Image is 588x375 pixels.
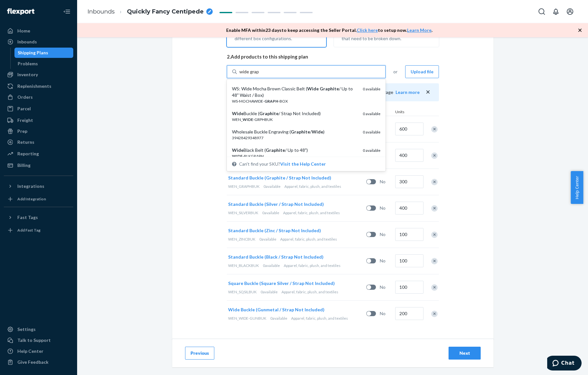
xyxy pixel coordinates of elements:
[228,175,331,180] span: Standard Buckle (Graphite / Strap Not Included)
[17,359,49,365] div: Give Feedback
[4,137,73,147] a: Returns
[17,227,40,233] div: Add Fast Tag
[262,210,279,215] span: 0 available
[228,237,255,242] span: WEN_ZINCBUK
[232,147,244,153] em: Wide
[232,154,243,159] em: WIDE
[395,123,423,135] input: Quantity
[228,280,335,286] span: Square Buckle (Square Silver / Strap Not Included)
[228,184,260,189] span: WEN_GRAPHBUK
[4,115,73,125] a: Freight
[228,254,324,260] button: Standard Buckle (Black / Strap Not Included)
[228,236,364,242] div: Apparel, fabric, plush, and textiles
[232,117,358,122] div: WEN_ -GRPHBUK
[17,139,34,145] div: Returns
[227,53,439,60] span: 2. Add products to this shipping plan
[395,175,423,188] input: Quantity
[263,184,281,189] span: 0 available
[232,98,358,104] div: WS-MOCHAWIDE- -BOX
[380,205,393,211] span: No
[228,228,321,233] span: Standard Buckle (Zinc / Strap Not Included)
[17,326,36,333] div: Settings
[380,258,393,264] span: No
[228,306,325,313] button: Wide Buckle (Gunmetal / Strap Not Included)
[4,149,73,159] a: Reporting
[259,111,279,116] em: Graphite
[228,263,259,268] span: WEN_BLACKBUK
[228,227,321,234] button: Standard Buckle (Zinc / Strap Not Included)
[18,50,48,56] div: Shipping Plans
[4,81,73,91] a: Replenishments
[17,214,38,221] div: Fast Tags
[363,148,380,153] span: 0 available
[17,337,51,343] div: Talk to Support
[232,129,358,135] div: Wholesale Buckle Engraving ( / )
[431,179,438,185] div: Remove Item
[4,181,73,191] button: Integrations
[17,348,43,354] div: Help Center
[185,347,214,360] button: Previous
[17,71,38,78] div: Inventory
[232,86,358,98] div: WS: Wide Mocha Brown Classic Belt ( / Up to 48" Waist / Box)
[17,105,31,112] div: Parcel
[232,110,358,117] div: Buckle ( / Strap Not Included)
[14,48,74,58] a: Shipping Plans
[17,128,27,134] div: Prep
[394,109,423,116] div: Units
[4,104,73,114] a: Parcel
[547,356,582,372] iframe: Opens a widget where you can chat to one of our agents
[17,39,37,45] div: Inbounds
[564,5,576,18] button: Open account menu
[380,126,393,132] span: No
[454,350,475,356] div: Next
[395,228,423,241] input: Quantity
[228,289,257,294] span: WEN_SQSILBUK
[228,184,364,189] div: Apparel, fabric, plush, and textiles
[431,232,438,238] div: Remove Item
[17,117,33,123] div: Freight
[17,28,30,34] div: Home
[431,284,438,291] div: Remove Item
[380,284,393,290] span: No
[228,254,324,260] span: Standard Buckle (Black / Strap Not Included)
[232,147,358,153] div: Black Belt ( / Up to 48")
[395,281,423,294] input: Quantity
[4,69,73,80] a: Inventory
[228,201,324,207] button: Standard Buckle (Silver / Strap Not Included)
[127,8,204,16] span: Quickly Fancy Centipede
[17,162,31,169] div: Billing
[228,307,325,312] span: Wide Buckle (Gunmetal / Strap Not Included)
[431,258,438,264] div: Remove Item
[395,149,423,162] input: Quantity
[395,202,423,215] input: Quantity
[17,83,51,89] div: Replenishments
[431,311,438,317] div: Remove Item
[291,129,310,134] em: Graphite
[228,289,364,295] div: Apparel, fabric, plush, and textiles
[17,94,33,100] div: Orders
[405,65,439,78] button: Upload file
[228,316,266,321] span: WEN_WIDE-GUNBUK
[4,126,73,136] a: Prep
[228,175,331,181] button: Standard Buckle (Graphite / Strap Not Included)
[571,171,583,204] button: Help Center
[395,307,423,320] input: Quantity
[280,161,326,167] button: CSTMB-WIDE-CS-ASH-GRAPHWS: Wide Black Classic Belt (Wide Graphite/ Up to 48" Waist / Hanger)WS-BL...
[363,130,380,134] span: 0 available
[4,26,73,36] a: Home
[380,178,393,185] span: No
[407,27,432,33] a: Learn More
[228,210,258,215] span: WEN_SILVERBUK
[7,8,34,15] img: Flexport logo
[239,69,259,75] input: CSTMB-WIDE-CS-ASH-GRAPHWS: Wide Black Classic Belt (Wide Graphite/ Up to 48" Waist / Hanger)WS-BL...
[243,117,253,122] em: WIDE
[4,335,73,345] button: Talk to Support
[270,316,287,321] span: 0 available
[4,160,73,170] a: Billing
[14,59,74,69] a: Problems
[4,92,73,102] a: Orders
[363,87,380,91] span: 0 available
[228,201,324,207] span: Standard Buckle (Silver / Strap Not Included)
[307,86,319,91] em: Wide
[393,69,397,75] span: or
